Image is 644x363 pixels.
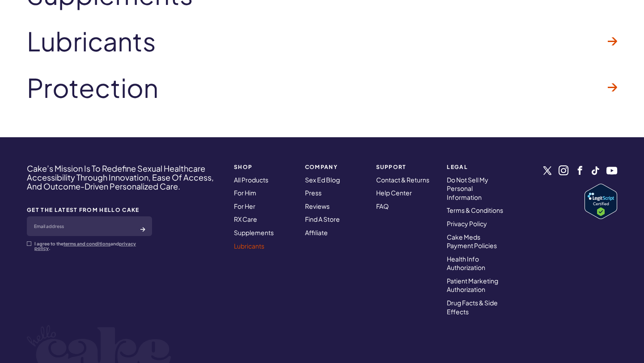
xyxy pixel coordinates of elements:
[34,241,152,250] p: I agree to the and .
[234,202,255,210] a: For Her
[376,189,412,197] a: Help Center
[585,184,617,219] a: Verify LegitScript Approval for www.hellocake.com
[234,215,257,223] a: RX Care
[305,228,328,236] a: Affiliate
[305,164,365,170] strong: COMPANY
[447,233,497,250] a: Cake Meds Payment Policies
[234,189,256,197] a: For Him
[234,242,264,250] a: Lubricants
[27,64,617,111] a: Protection
[447,164,507,170] strong: Legal
[447,206,503,214] a: Terms & Conditions
[376,202,389,210] a: FAQ
[234,176,268,184] a: All Products
[234,164,294,170] strong: SHOP
[34,241,136,251] a: privacy policy
[27,18,617,64] a: Lubricants
[447,277,498,294] a: Patient Marketing Authorization
[27,207,152,213] strong: GET THE LATEST FROM HELLO CAKE
[305,202,330,210] a: Reviews
[447,176,488,201] a: Do Not Sell My Personal Information
[376,164,436,170] strong: Support
[27,73,158,102] span: Protection
[447,299,498,316] a: Drug Facts & Side Effects
[376,176,429,184] a: Contact & Returns
[447,255,485,272] a: Health Info Authorization
[305,189,322,197] a: Press
[585,184,617,219] img: Verify Approval for www.hellocake.com
[64,241,110,246] a: terms and conditions
[305,176,340,184] a: Sex Ed Blog
[305,215,340,223] a: Find A Store
[447,219,487,228] a: Privacy Policy
[27,27,156,55] span: Lubricants
[27,164,222,190] h4: Cake’s Mission Is To Redefine Sexual Healthcare Accessibility Through Innovation, Ease Of Access,...
[234,228,274,236] a: Supplements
